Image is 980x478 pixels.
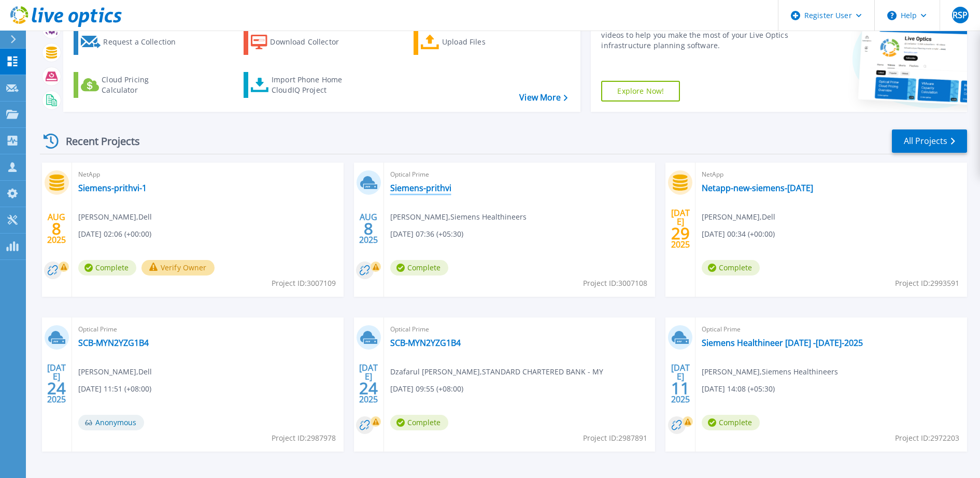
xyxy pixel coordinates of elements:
[47,365,66,402] div: [DATE] 2025
[583,432,647,444] span: Project ID: 2987891
[272,75,352,95] div: Import Phone Home CloudIQ Project
[671,365,690,402] div: [DATE] 2025
[519,93,567,103] a: View More
[953,11,968,19] span: RSP
[702,338,863,348] a: Siemens Healthineer [DATE] -[DATE]-2025
[47,210,66,248] div: AUG 2025
[359,365,378,402] div: [DATE] 2025
[74,29,189,55] a: Request a Collection
[671,210,690,248] div: [DATE] 2025
[702,366,838,378] span: [PERSON_NAME] , Siemens Healthineers
[895,278,959,289] span: Project ID: 2993591
[583,278,647,289] span: Project ID: 3007108
[702,228,775,240] span: [DATE] 00:34 (+00:00)
[78,366,152,378] span: [PERSON_NAME] , Dell
[671,229,690,238] span: 29
[702,260,760,276] span: Complete
[78,383,151,395] span: [DATE] 11:51 (+08:00)
[390,183,451,193] a: Siemens-prithvi
[272,278,336,289] span: Project ID: 3007109
[40,128,154,154] div: Recent Projects
[270,32,353,52] div: Download Collector
[78,169,337,180] span: NetApp
[390,260,448,276] span: Complete
[390,415,448,430] span: Complete
[74,72,189,98] a: Cloud Pricing Calculator
[702,183,813,193] a: Netapp-new-siemens-[DATE]
[272,432,336,444] span: Project ID: 2987978
[78,338,149,348] a: SCB-MYN2YZG1B4
[244,29,359,55] a: Download Collector
[78,183,147,193] a: Siemens-prithvi-1
[671,384,690,393] span: 11
[390,324,649,335] span: Optical Prime
[702,211,775,223] span: [PERSON_NAME] , Dell
[390,338,461,348] a: SCB-MYN2YZG1B4
[47,384,66,393] span: 24
[102,75,184,95] div: Cloud Pricing Calculator
[414,29,529,55] a: Upload Files
[78,228,151,240] span: [DATE] 02:06 (+00:00)
[390,211,527,223] span: [PERSON_NAME] , Siemens Healthineers
[78,260,136,276] span: Complete
[78,415,144,430] span: Anonymous
[359,384,378,393] span: 24
[78,324,337,335] span: Optical Prime
[78,211,152,223] span: [PERSON_NAME] , Dell
[601,20,793,51] div: Find tutorials, instructional guides and other support videos to help you make the most of your L...
[390,169,649,180] span: Optical Prime
[702,169,961,180] span: NetApp
[442,32,525,52] div: Upload Files
[52,224,61,233] span: 8
[103,32,186,52] div: Request a Collection
[390,366,603,378] span: Dzafarul [PERSON_NAME] , STANDARD CHARTERED BANK - MY
[895,432,959,444] span: Project ID: 2972203
[702,415,760,430] span: Complete
[390,228,463,240] span: [DATE] 07:36 (+05:30)
[390,383,463,395] span: [DATE] 09:55 (+08:00)
[702,324,961,335] span: Optical Prime
[141,260,215,276] button: Verify Owner
[359,210,378,248] div: AUG 2025
[892,129,967,153] a: All Projects
[702,383,775,395] span: [DATE] 14:08 (+05:30)
[364,224,373,233] span: 8
[601,81,680,102] a: Explore Now!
